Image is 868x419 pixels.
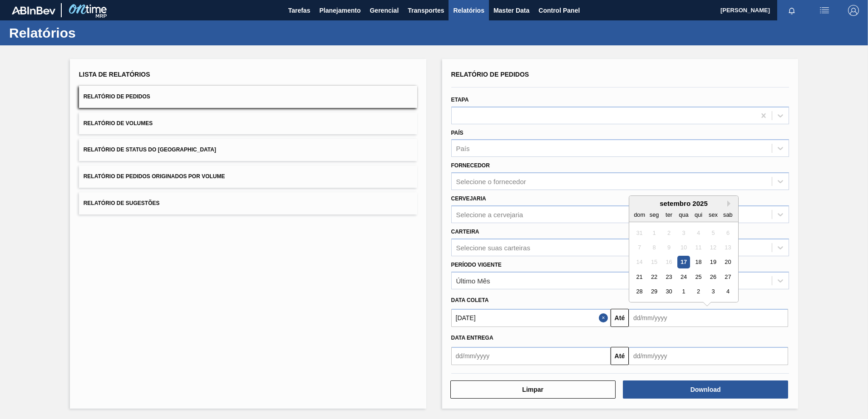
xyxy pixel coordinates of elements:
div: Selecione a cervejaria [456,210,523,218]
div: Choose terça-feira, 23 de setembro de 2025 [663,271,675,283]
button: Notificações [777,4,806,17]
button: Relatório de Sugestões [79,192,417,214]
label: Período Vigente [451,262,502,268]
div: Choose sexta-feira, 26 de setembro de 2025 [707,271,719,283]
img: TNhmsLtSVTkK8tSr43FrP2fwEKptu5GPRR3wAAAABJRU5ErkJggg== [12,6,55,15]
div: Choose segunda-feira, 22 de setembro de 2025 [648,271,660,283]
input: dd/mm/yyyy [451,309,611,327]
div: Choose quinta-feira, 2 de outubro de 2025 [692,286,705,298]
div: Not available sexta-feira, 12 de setembro de 2025 [707,241,719,253]
button: Relatório de Pedidos [79,86,417,108]
span: Tarefas [288,5,311,16]
span: Relatório de Pedidos [451,71,529,78]
img: Logout [848,5,859,16]
span: Data entrega [451,335,493,341]
label: Carteira [451,229,479,235]
span: Relatório de Volumes [84,120,153,127]
div: Choose domingo, 21 de setembro de 2025 [633,271,646,283]
span: Transportes [408,5,444,16]
div: Choose sábado, 20 de setembro de 2025 [722,256,734,268]
button: Até [611,309,629,327]
div: qui [692,209,705,221]
div: Not available quarta-feira, 3 de setembro de 2025 [677,227,690,239]
span: Relatório de Pedidos Originados por Volume [84,173,225,180]
button: Next Month [727,200,734,207]
div: qua [677,209,690,221]
div: setembro 2025 [629,200,738,207]
label: Etapa [451,97,469,103]
span: Control Panel [538,5,580,16]
div: ter [663,209,675,221]
button: Limpar [450,380,616,399]
div: Not available sábado, 13 de setembro de 2025 [722,241,734,253]
div: Choose terça-feira, 30 de setembro de 2025 [663,286,675,298]
div: Not available domingo, 31 de agosto de 2025 [633,227,646,239]
button: Relatório de Status do [GEOGRAPHIC_DATA] [79,139,417,161]
div: País [456,145,470,152]
div: Choose sexta-feira, 19 de setembro de 2025 [707,256,719,268]
label: Fornecedor [451,162,490,169]
div: Not available segunda-feira, 15 de setembro de 2025 [648,256,660,268]
div: sex [707,209,719,221]
div: Choose sábado, 4 de outubro de 2025 [722,286,734,298]
div: Not available domingo, 14 de setembro de 2025 [633,256,646,268]
div: Último Mês [456,277,490,284]
div: Selecione suas carteiras [456,244,530,251]
div: Choose sexta-feira, 3 de outubro de 2025 [707,286,719,298]
div: Not available sábado, 6 de setembro de 2025 [722,227,734,239]
button: Download [623,380,788,399]
button: Relatório de Pedidos Originados por Volume [79,166,417,188]
span: Master Data [493,5,529,16]
div: Not available terça-feira, 2 de setembro de 2025 [663,227,675,239]
div: Choose quarta-feira, 17 de setembro de 2025 [677,256,690,268]
button: Relatório de Volumes [79,112,417,135]
div: Not available domingo, 7 de setembro de 2025 [633,241,646,253]
div: Choose segunda-feira, 29 de setembro de 2025 [648,286,660,298]
div: Not available quarta-feira, 10 de setembro de 2025 [677,241,690,253]
div: Choose domingo, 28 de setembro de 2025 [633,286,646,298]
label: País [451,130,464,136]
h1: Relatórios [9,28,170,38]
button: Close [599,309,611,327]
div: Not available terça-feira, 16 de setembro de 2025 [663,256,675,268]
div: month 2025-09 [632,225,735,299]
div: sab [722,209,734,221]
span: Relatório de Sugestões [84,200,160,206]
div: Not available terça-feira, 9 de setembro de 2025 [663,241,675,253]
input: dd/mm/yyyy [451,347,611,365]
span: Relatório de Pedidos [84,93,150,100]
div: Not available segunda-feira, 8 de setembro de 2025 [648,241,660,253]
label: Cervejaria [451,195,486,202]
input: dd/mm/yyyy [629,309,788,327]
div: Not available sexta-feira, 5 de setembro de 2025 [707,227,719,239]
div: Choose sábado, 27 de setembro de 2025 [722,271,734,283]
div: Not available quinta-feira, 11 de setembro de 2025 [692,241,705,253]
div: Choose quarta-feira, 24 de setembro de 2025 [677,271,690,283]
div: Not available quinta-feira, 4 de setembro de 2025 [692,227,705,239]
span: Planejamento [319,5,360,16]
div: dom [633,209,646,221]
div: Not available segunda-feira, 1 de setembro de 2025 [648,227,660,239]
div: Choose quinta-feira, 18 de setembro de 2025 [692,256,705,268]
span: Data coleta [451,297,489,303]
div: Choose quarta-feira, 1 de outubro de 2025 [677,286,690,298]
div: seg [648,209,660,221]
button: Até [611,347,629,365]
div: Choose quinta-feira, 25 de setembro de 2025 [692,271,705,283]
div: Selecione o fornecedor [456,178,526,185]
span: Gerencial [370,5,399,16]
img: userActions [819,5,830,16]
span: Lista de Relatórios [79,71,150,78]
span: Relatórios [453,5,484,16]
input: dd/mm/yyyy [629,347,788,365]
span: Relatório de Status do [GEOGRAPHIC_DATA] [84,146,216,153]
